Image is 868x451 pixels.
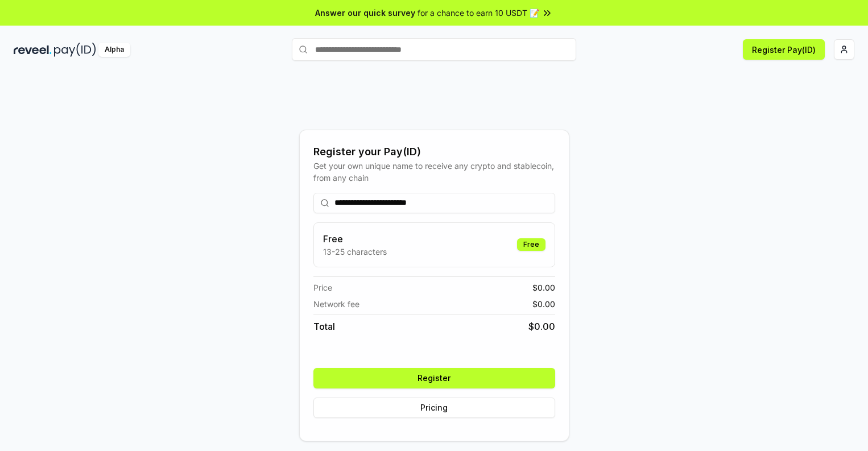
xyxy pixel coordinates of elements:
[418,7,539,19] span: for a chance to earn 10 USDT 📝
[517,238,545,251] div: Free
[743,39,825,60] button: Register Pay(ID)
[323,246,387,258] p: 13-25 characters
[528,320,555,333] span: $ 0.00
[532,298,555,310] span: $ 0.00
[54,43,96,57] img: pay_id
[313,282,332,293] span: Price
[313,398,555,418] button: Pricing
[315,7,415,19] span: Answer our quick survey
[313,320,335,333] span: Total
[14,43,52,57] img: reveel_dark
[313,160,555,184] div: Get your own unique name to receive any crypto and stablecoin, from any chain
[313,368,555,388] button: Register
[98,43,130,57] div: Alpha
[532,282,555,293] span: $ 0.00
[313,298,359,310] span: Network fee
[323,232,387,246] h3: Free
[313,144,555,160] div: Register your Pay(ID)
